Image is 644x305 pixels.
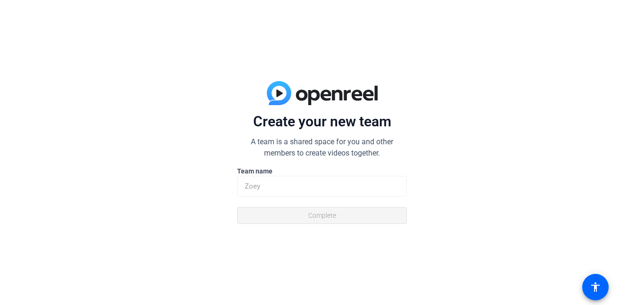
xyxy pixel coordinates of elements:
p: Create your new team [237,113,407,131]
label: Team name [237,166,407,176]
img: blue-gradient.svg [267,81,378,106]
p: A team is a shared space for you and other members to create videos together. [237,136,407,159]
mat-icon: accessibility [590,281,601,293]
input: Enter here [245,181,399,192]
